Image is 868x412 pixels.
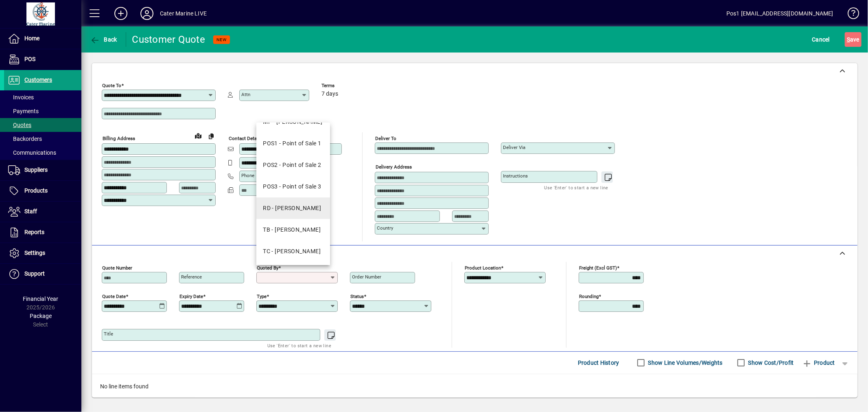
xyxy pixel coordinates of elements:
mat-label: Title [104,331,113,337]
span: Payments [8,108,39,114]
span: ave [847,33,859,46]
button: Back [88,32,119,47]
mat-label: Instructions [503,173,528,179]
span: Quotes [8,122,31,128]
div: POS2 - Point of Sale 2 [263,161,321,169]
a: Suppliers [4,160,81,180]
mat-label: Quote number [102,265,132,270]
span: Package [30,313,52,319]
mat-label: Rounding [579,293,599,299]
span: Suppliers [24,167,48,173]
mat-option: POS3 - Point of Sale 3 [256,176,330,197]
span: Product [802,356,835,369]
a: Payments [4,104,81,118]
mat-label: Quoted by [257,265,278,270]
mat-label: Country [377,225,393,231]
mat-label: Freight (excl GST) [579,265,617,270]
div: No line items found [92,374,857,399]
span: Reports [24,229,44,235]
a: Home [4,28,81,49]
button: Save [845,32,861,47]
mat-hint: Use 'Enter' to start a new line [267,341,331,350]
span: Staff [24,208,37,215]
button: Cancel [810,32,832,47]
a: Communications [4,146,81,160]
span: Home [24,35,39,42]
div: TC - [PERSON_NAME] [263,247,321,256]
mat-option: POS1 - Point of Sale 1 [256,133,330,154]
mat-label: Deliver To [375,136,396,141]
a: Products [4,181,81,201]
a: Reports [4,222,81,243]
button: Product History [575,355,623,370]
mat-label: Expiry date [179,293,203,299]
div: POS3 - Point of Sale 3 [263,182,321,191]
mat-option: POS2 - Point of Sale 2 [256,154,330,176]
mat-option: RD - Richard Darby [256,197,330,219]
mat-option: TB - Tess Brook [256,219,330,241]
a: Support [4,264,81,284]
app-page-header-button: Back [81,32,126,47]
button: Profile [134,6,160,21]
a: Invoices [4,90,81,104]
span: Backorders [8,136,42,142]
a: Staff [4,202,81,222]
span: Product History [578,356,619,369]
span: Products [24,187,48,194]
div: RD - [PERSON_NAME] [263,204,321,213]
span: Financial Year [23,296,59,302]
span: Support [24,270,45,277]
span: POS [24,56,35,62]
span: NEW [216,37,227,42]
span: Terms [321,83,370,88]
mat-label: Quote date [102,293,126,299]
span: Back [90,36,117,43]
span: Cancel [812,33,830,46]
mat-label: Reference [181,274,202,280]
button: Copy to Delivery address [205,129,218,142]
mat-label: Order number [352,274,381,280]
div: Cater Marine LIVE [160,7,207,20]
mat-label: Phone [241,173,254,178]
span: 7 days [321,91,338,97]
span: Settings [24,250,45,256]
mat-option: TC - Trish Chamberlain [256,241,330,262]
a: POS [4,49,81,70]
mat-label: Deliver via [503,145,525,150]
button: Add [108,6,134,21]
mat-label: Quote To [102,83,121,88]
span: Customers [24,77,52,83]
label: Show Line Volumes/Weights [647,359,723,367]
mat-label: Status [350,293,364,299]
a: Quotes [4,118,81,132]
span: S [847,36,850,43]
mat-label: Type [257,293,267,299]
div: Pos1 [EMAIL_ADDRESS][DOMAIN_NAME] [726,7,833,20]
span: Invoices [8,94,34,101]
div: POS1 - Point of Sale 1 [263,139,321,148]
a: View on map [192,129,205,142]
label: Show Cost/Profit [747,359,794,367]
span: Communications [8,149,56,156]
a: Settings [4,243,81,263]
div: Customer Quote [132,33,206,46]
a: Knowledge Base [842,2,858,28]
div: TB - [PERSON_NAME] [263,226,321,234]
a: Backorders [4,132,81,146]
mat-hint: Use 'Enter' to start a new line [544,183,608,192]
button: Product [798,355,839,370]
mat-label: Attn [241,92,250,97]
mat-label: Product location [465,265,501,270]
